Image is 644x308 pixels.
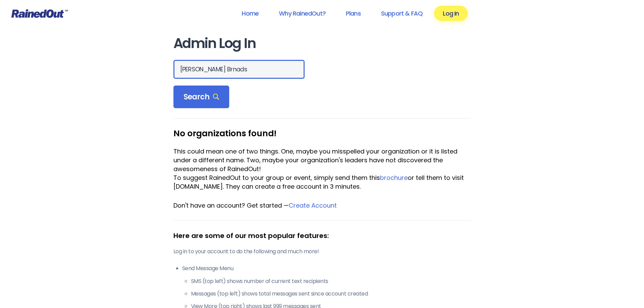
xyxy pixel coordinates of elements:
a: Log In [434,6,468,21]
div: Here are some of our most popular features: [173,231,471,241]
input: Search Orgs… [173,60,305,79]
div: This could mean one of two things. One, maybe you misspelled your organization or it is listed un... [173,147,471,173]
li: Messages (top left) shows total messages sent since account created [191,290,471,298]
a: Create Account [289,201,337,210]
a: Support & FAQ [372,6,431,21]
h3: No organizations found! [173,129,471,138]
a: Why RainedOut? [270,6,334,21]
p: Log in to your account to do the following and much more! [173,247,471,256]
h1: Admin Log In [173,36,471,51]
span: Search [184,92,219,102]
li: SMS (top left) shows number of current text recipients [191,277,471,285]
a: Home [233,6,267,21]
div: To suggest RainedOut to your group or event, simply send them this or tell them to visit [DOMAIN_... [173,173,471,191]
a: brochure [380,173,408,182]
div: Search [173,86,230,109]
a: Plans [337,6,369,21]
